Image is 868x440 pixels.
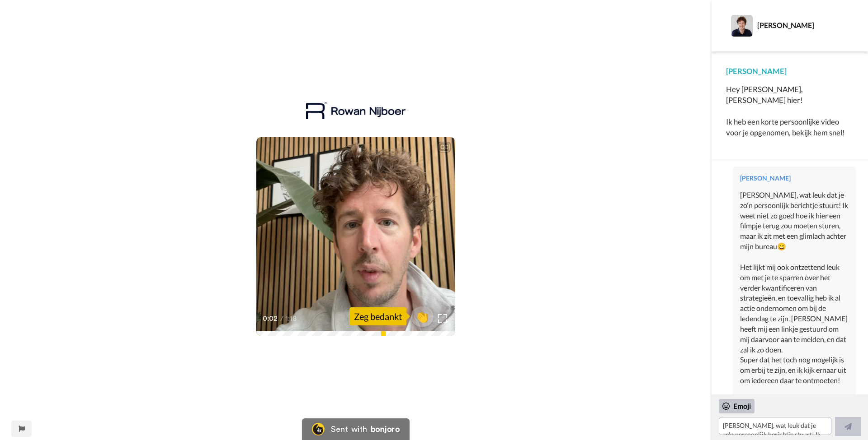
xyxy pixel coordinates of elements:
div: bonjoro [371,425,400,433]
button: 👏 [411,306,434,327]
div: Emoji [719,399,755,413]
div: CC [439,143,450,152]
div: Hey [PERSON_NAME], [PERSON_NAME] hier! Ik heb een korte persoonlijke video voor je opgenomen, bek... [726,84,854,138]
span: 0:02 [263,313,278,324]
a: Bonjoro LogoSent withbonjoro [302,418,410,440]
img: Profile Image [731,15,753,37]
div: [PERSON_NAME] [757,21,844,29]
div: [PERSON_NAME], wat leuk dat je zo'n persoonlijk berichtje stuurt! Ik weet niet zo goed hoe ik hie... [740,190,849,386]
div: Zeg bedankt [349,307,406,325]
div: [PERSON_NAME] [740,174,849,183]
img: Bonjoro Logo [312,423,325,435]
span: 1:18 [285,313,301,324]
img: 1876e3ad-f2b2-4d5b-a68c-363e8b74701d [306,102,406,119]
span: / [280,313,283,324]
div: Sent with [331,425,367,433]
img: Full screen [438,314,447,323]
div: [PERSON_NAME] [726,66,854,77]
span: 👏 [411,309,434,324]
